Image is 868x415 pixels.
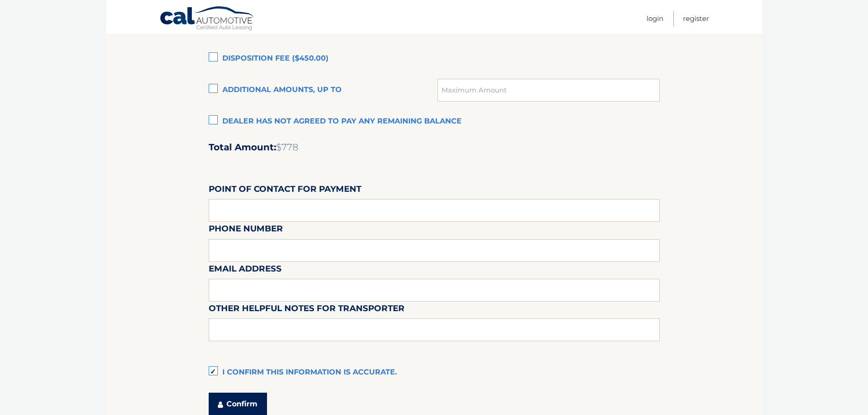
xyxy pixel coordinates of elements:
label: Email Address [209,262,282,279]
span: $778 [276,142,298,153]
a: Login [647,11,663,26]
input: Maximum Amount [437,79,659,102]
a: Cal Automotive [159,6,255,32]
label: I confirm this information is accurate. [209,364,660,382]
h2: Total Amount: [209,142,660,153]
label: Dealer has not agreed to pay any remaining balance [209,113,660,131]
label: Other helpful notes for transporter [209,302,405,318]
label: Additional amounts, up to [209,81,438,99]
label: Point of Contact for Payment [209,182,361,199]
label: Disposition Fee ($450.00) [209,50,660,68]
a: Register [683,11,709,26]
